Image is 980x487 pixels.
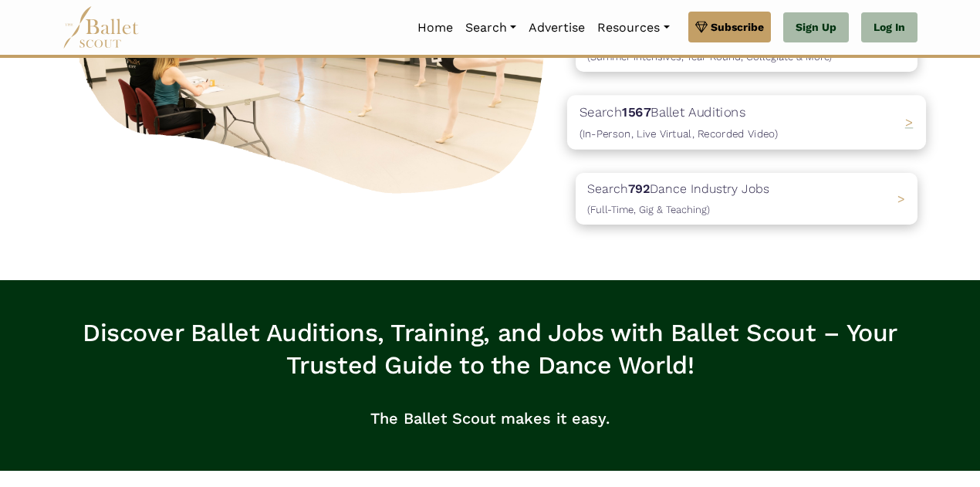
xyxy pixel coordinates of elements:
a: Advertise [522,12,591,44]
span: (In-Person, Live Virtual, Recorded Video) [580,127,778,140]
span: > [897,191,905,206]
a: Resources [591,12,675,44]
a: Search1567Ballet Auditions(In-Person, Live Virtual, Recorded Video) > [576,96,917,148]
b: 1567 [622,104,651,120]
a: Home [411,12,459,44]
h3: Discover Ballet Auditions, Training, and Jobs with Ballet Scout – Your Trusted Guide to the Dance... [63,317,917,381]
a: Subscribe [688,12,771,42]
span: > [905,115,914,130]
span: Subscribe [711,19,764,36]
span: (Summer Intensives, Year-Round, Collegiate & More) [587,51,832,63]
a: Log In [861,12,917,43]
p: Search Ballet Auditions [580,102,778,144]
img: gem.svg [695,19,708,36]
b: 792 [628,181,650,196]
p: The Ballet Scout makes it easy. [63,394,917,443]
p: Search Dance Industry Jobs [587,179,769,218]
span: (Full-Time, Gig & Teaching) [587,204,710,215]
a: Search [459,12,522,44]
a: Sign Up [783,12,849,43]
a: Search792Dance Industry Jobs(Full-Time, Gig & Teaching) > [576,173,917,225]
